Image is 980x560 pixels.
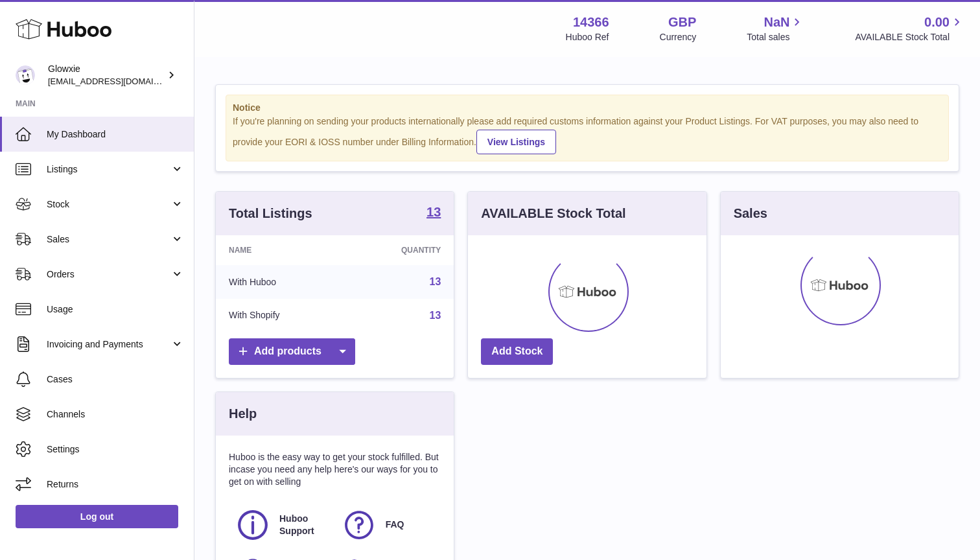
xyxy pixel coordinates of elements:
[764,14,789,31] span: NaN
[47,303,184,316] span: Usage
[229,451,441,488] p: Huboo is the easy way to get your stock fulfilled. But incase you need any help here's our ways f...
[47,233,170,246] span: Sales
[573,14,609,31] strong: 14366
[47,163,170,176] span: Listings
[855,14,964,43] a: 0.00 AVAILABLE Stock Total
[430,276,441,287] a: 13
[342,507,435,542] a: FAQ
[47,408,184,421] span: Channels
[747,14,804,43] a: NaN Total sales
[233,115,942,154] div: If you're planning on sending your products internationally please add required customs informati...
[344,235,454,265] th: Quantity
[426,205,441,221] a: 13
[476,130,556,154] a: View Listings
[386,519,404,531] span: FAQ
[16,505,178,528] a: Log out
[216,235,344,265] th: Name
[47,373,184,386] span: Cases
[47,198,170,211] span: Stock
[229,338,355,365] a: Add products
[430,310,441,321] a: 13
[660,31,697,43] div: Currency
[48,76,191,86] span: [EMAIL_ADDRESS][DOMAIN_NAME]
[47,338,170,351] span: Invoicing and Payments
[47,478,184,491] span: Returns
[216,299,344,332] td: With Shopify
[216,265,344,299] td: With Huboo
[855,31,964,43] span: AVAILABLE Stock Total
[47,443,184,456] span: Settings
[229,205,312,222] h3: Total Listings
[47,268,170,281] span: Orders
[229,405,257,423] h3: Help
[668,14,696,31] strong: GBP
[47,128,184,141] span: My Dashboard
[734,205,767,222] h3: Sales
[481,338,553,365] a: Add Stock
[16,65,35,85] img: suraj@glowxie.com
[924,14,950,31] span: 0.00
[233,102,942,114] strong: Notice
[747,31,804,43] span: Total sales
[566,31,609,43] div: Huboo Ref
[235,507,329,542] a: Huboo Support
[426,205,441,218] strong: 13
[279,513,327,537] span: Huboo Support
[481,205,625,222] h3: AVAILABLE Stock Total
[48,63,165,87] div: Glowxie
